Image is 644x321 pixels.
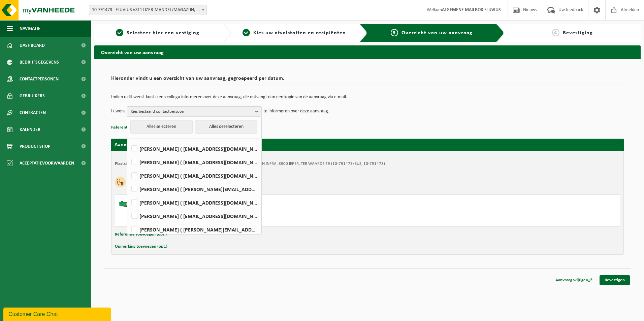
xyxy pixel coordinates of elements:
[253,30,346,36] span: Kies uw afvalstoffen en recipiënten
[263,106,329,116] p: te informeren over deze aanvraag.
[391,29,398,36] span: 3
[130,144,258,154] label: [PERSON_NAME] ( [EMAIL_ADDRESS][DOMAIN_NAME] )
[552,29,559,36] span: 4
[111,76,624,85] h2: Hieronder vindt u een overzicht van uw aanvraag, gegroepeerd per datum.
[442,7,501,12] strong: ALGEMENE MAILBOX FLUVIUS
[20,87,45,104] span: Gebruikers
[89,5,206,15] span: 10-791473 - FLUVIUS VS11 IJZER-MANDEL/MAGAZIJN, KLANTENKANTOOR EN INFRA - IEPER
[20,20,40,37] span: Navigatie
[130,211,258,221] label: [PERSON_NAME] ( [EMAIL_ADDRESS][DOMAIN_NAME] )
[115,162,144,166] strong: Plaatsingsadres:
[550,275,598,285] a: Aanvraag wijzigen
[195,120,257,134] button: Alles deselecteren
[20,155,74,172] span: Acceptatievoorwaarden
[401,30,473,36] span: Overzicht van uw aanvraag
[94,45,641,59] h2: Overzicht van uw aanvraag
[130,157,258,167] label: [PERSON_NAME] ( [EMAIL_ADDRESS][DOMAIN_NAME] )
[89,5,207,15] span: 10-791473 - FLUVIUS VS11 IJZER-MANDEL/MAGAZIJN, KLANTENKANTOOR EN INFRA - IEPER
[127,30,199,36] span: Selecteer hier een vestiging
[20,138,50,155] span: Product Shop
[111,123,163,132] button: Referentie toevoegen (opt.)
[98,29,218,37] a: 1Selecteer hier een vestiging
[234,29,354,37] a: 2Kies uw afvalstoffen en recipiënten
[130,120,193,134] button: Alles selecteren
[20,71,59,87] span: Contactpersonen
[130,184,258,194] label: [PERSON_NAME] ( [PERSON_NAME][EMAIL_ADDRESS][DOMAIN_NAME] )
[127,106,262,116] button: Kies bestaand contactpersoon
[3,306,112,321] iframe: chat widget
[130,224,258,235] label: [PERSON_NAME] ( [PERSON_NAME][EMAIL_ADDRESS][DOMAIN_NAME] )
[20,54,59,71] span: Bedrijfsgegevens
[119,198,139,208] img: HK-XC-10-GN-00.png
[115,242,167,251] button: Opmerking toevoegen (opt.)
[20,104,46,121] span: Contracten
[20,37,45,54] span: Dashboard
[116,29,123,36] span: 1
[20,121,40,138] span: Kalender
[111,106,125,116] p: Ik wens
[130,198,258,208] label: [PERSON_NAME] ( [EMAIL_ADDRESS][DOMAIN_NAME] )
[130,171,258,181] label: [PERSON_NAME] ( [EMAIL_ADDRESS][DOMAIN_NAME] )
[151,161,385,167] td: FLUVIUS VS11 IJZER-MANDEL/MAGAZIJN, KLANTENKANTOOR EN INFRA, 8900 IEPER, TER WAARDE 79 (10-791473...
[563,30,593,36] span: Bevestiging
[115,142,165,147] strong: Aanvraag voor [DATE]
[111,95,624,100] p: Indien u dit wenst kunt u een collega informeren over deze aanvraag, die ontvangt dan een kopie v...
[600,275,630,285] a: Bevestigen
[115,230,167,239] button: Referentie toevoegen (opt.)
[131,107,253,117] span: Kies bestaand contactpersoon
[243,29,250,36] span: 2
[146,209,394,214] div: Ophalen en plaatsen lege container
[146,218,394,223] div: Aantal: 1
